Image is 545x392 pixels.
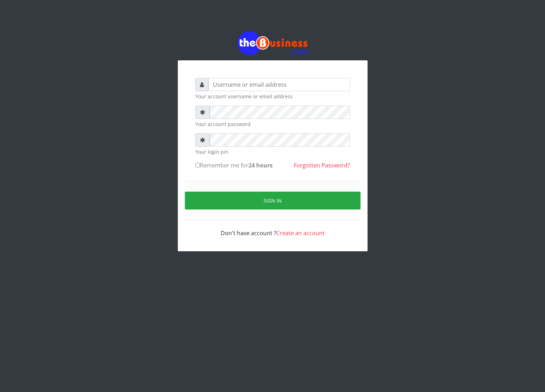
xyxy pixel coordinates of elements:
input: Remember me for24 hours [195,163,200,167]
small: Your account username or email address [195,93,350,100]
small: Your account password [195,120,350,128]
a: Forgotten Password? [294,161,350,169]
div: Don't have account ? [195,220,350,237]
button: Sign in [185,192,361,210]
b: 24 hours [248,161,273,169]
a: Create an account [276,229,325,237]
input: Username or email address [208,78,350,91]
small: Your login pin [195,148,350,155]
label: Remember me for [195,161,273,170]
